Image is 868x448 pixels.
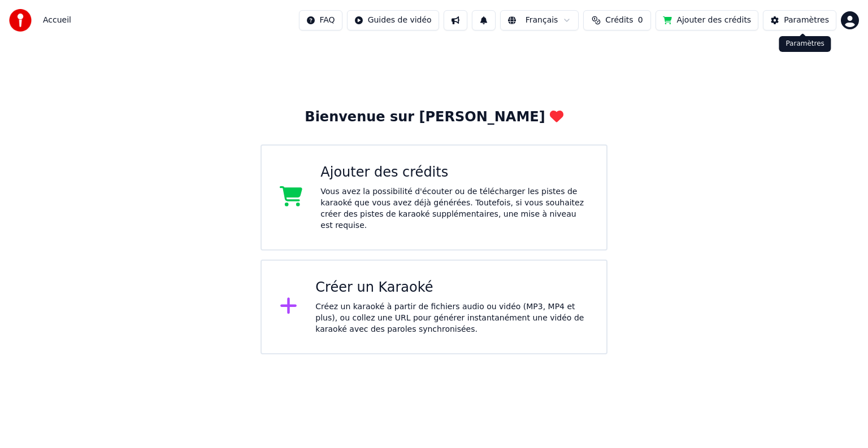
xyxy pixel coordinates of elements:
[320,186,588,231] div: Vous avez la possibilité d'écouter ou de télécharger les pistes de karaoké que vous avez déjà gén...
[305,108,563,126] div: Bienvenue sur [PERSON_NAME]
[784,15,829,26] div: Paramètres
[583,10,651,30] button: Crédits0
[299,10,342,30] button: FAQ
[779,36,831,52] div: Paramètres
[320,164,588,182] div: Ajouter des crédits
[763,10,836,30] button: Paramètres
[315,279,588,297] div: Créer un Karaoké
[9,9,32,32] img: youka
[347,10,439,30] button: Guides de vidéo
[656,10,758,30] button: Ajouter des crédits
[43,15,71,26] nav: breadcrumb
[43,15,71,26] span: Accueil
[605,15,633,26] span: Crédits
[315,301,588,335] div: Créez un karaoké à partir de fichiers audio ou vidéo (MP3, MP4 et plus), ou collez une URL pour g...
[638,15,643,26] span: 0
